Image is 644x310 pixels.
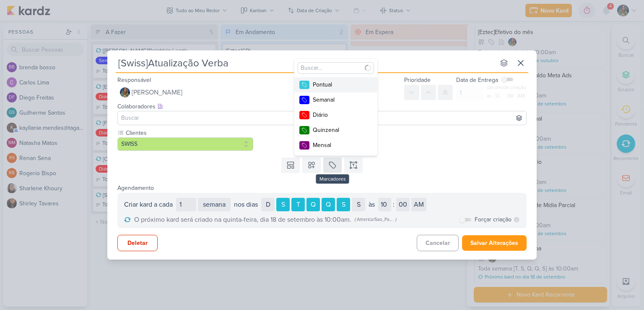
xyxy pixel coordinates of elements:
button: Deletar [117,235,158,251]
div: às [487,92,493,100]
img: Isabella Gutierres [120,87,130,97]
div: Quinta-feira [322,198,335,211]
button: Diário [294,108,377,123]
button: Quinzenal [294,123,377,138]
div: Semanal [313,95,367,104]
div: Quarta-feira [306,198,320,211]
button: Cancelar [417,235,459,251]
div: Segunda-feira [276,198,290,211]
label: Forçar criação [475,215,512,224]
div: ) [395,216,397,223]
label: Responsável [117,76,151,84]
div: Domingo [261,198,275,211]
div: Colaboradores [117,102,527,111]
label: Agendamento [117,184,154,192]
div: Sexta-feira [337,198,350,211]
label: Prioridade [404,76,431,84]
button: Salvar Alterações [462,235,527,251]
div: Terça-feira [291,198,305,211]
div: Diário [313,110,367,119]
div: Quinzenal [313,126,367,134]
div: nos dias [234,200,258,210]
label: Data de Entrega [456,76,498,84]
div: Mensal [313,141,367,150]
button: SWISS [117,137,253,151]
div: : [393,200,395,210]
input: Buscar [119,113,525,123]
label: Clientes [125,129,253,137]
div: Pontual [313,80,367,89]
span: O próximo kard será criado na quinta-feira, dia 18 de setembro às 10:00am. [134,215,351,225]
div: Marcadores [316,174,349,184]
input: Kard Sem Título [116,55,495,71]
button: Pontual [294,77,377,92]
div: dia desde criação [487,84,527,91]
div: Criar kard a cada [124,200,173,210]
span: [PERSON_NAME] [132,87,182,97]
button: Semanal [294,92,377,108]
div: Sábado [352,198,365,211]
div: ( [355,216,356,223]
div: : [504,92,505,100]
div: às [369,200,375,210]
button: Mensal [294,138,377,153]
button: [PERSON_NAME] [117,85,401,100]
